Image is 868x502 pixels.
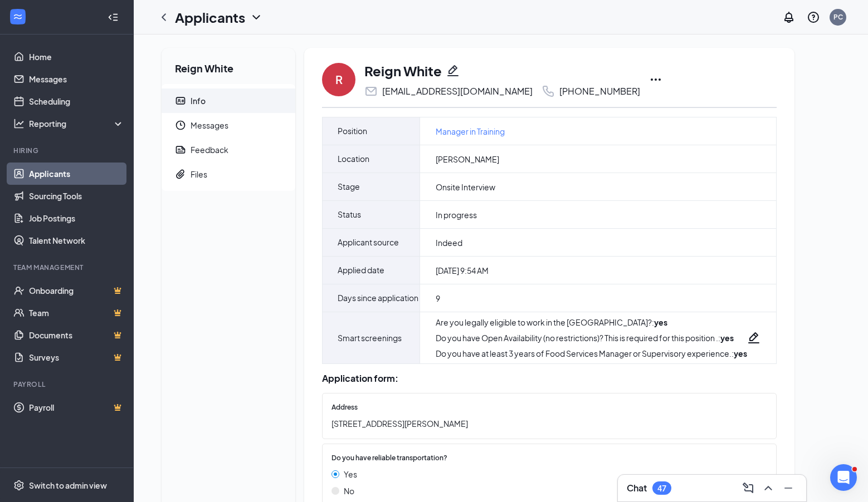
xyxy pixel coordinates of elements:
[739,479,757,497] button: ComposeMessage
[331,402,358,413] span: Address
[29,185,124,207] a: Sourcing Tools
[759,479,777,497] button: ChevronUp
[436,348,747,359] div: Do you have at least 3 years of Food Services Manager or Supervisory experience. :
[175,8,245,27] h1: Applicants
[13,480,25,491] svg: Settings
[29,68,124,90] a: Messages
[331,453,447,464] span: Do you have reliable transportation?
[175,169,186,180] svg: Paperclip
[250,11,263,24] svg: ChevronDown
[762,481,775,495] svg: ChevronUp
[13,146,122,155] div: Hiring
[436,237,462,248] span: Indeed
[782,11,796,24] svg: Notifications
[542,85,555,98] svg: Phone
[335,72,343,87] div: R
[12,11,23,22] svg: WorkstreamLogo
[29,346,124,368] a: SurveysCrown
[649,73,662,86] svg: Ellipses
[364,61,442,80] h1: Reign White
[436,154,499,165] span: [PERSON_NAME]
[162,162,295,186] a: PaperclipFiles
[436,125,505,137] a: Manager in Training
[436,209,477,220] span: In progress
[157,11,170,24] svg: ChevronLeft
[446,64,460,77] svg: Pencil
[191,169,207,180] div: Files
[13,380,122,389] div: Payroll
[162,48,295,84] h2: Reign White
[29,207,124,229] a: Job Postings
[191,144,228,155] div: Feedback
[833,12,843,22] div: PC
[13,118,25,129] svg: Analysis
[162,113,295,137] a: ClockMessages
[436,265,489,276] span: [DATE] 9:54 AM
[654,317,667,327] strong: yes
[782,481,795,495] svg: Minimize
[13,263,122,272] div: Team Management
[436,293,440,304] span: 9
[338,324,402,352] span: Smart screenings
[627,482,647,494] h3: Chat
[807,11,820,24] svg: QuestionInfo
[338,229,399,256] span: Applicant source
[747,331,760,344] svg: Pencil
[344,468,357,480] span: Yes
[559,86,640,97] div: [PHONE_NUMBER]
[657,484,666,493] div: 47
[338,257,384,284] span: Applied date
[364,85,378,98] svg: Email
[720,333,734,343] strong: yes
[29,324,124,346] a: DocumentsCrown
[29,302,124,324] a: TeamCrown
[436,317,747,328] div: Are you legally eligible to work in the [GEOGRAPHIC_DATA]? :
[162,137,295,162] a: ReportFeedback
[742,481,755,495] svg: ComposeMessage
[29,279,124,302] a: OnboardingCrown
[436,332,747,343] div: Do you have Open Availability (no restrictions)? This is required for this position . :
[29,163,124,185] a: Applicants
[29,46,124,68] a: Home
[175,144,186,155] svg: Report
[344,485,354,497] span: No
[338,145,369,173] span: Location
[175,95,186,106] svg: ContactCard
[436,181,495,193] span: Onsite Interview
[175,120,186,131] svg: Clock
[338,284,418,312] span: Days since application
[779,479,797,497] button: Minimize
[338,201,361,228] span: Status
[29,90,124,112] a: Scheduling
[191,113,286,137] span: Messages
[338,173,360,200] span: Stage
[734,348,747,358] strong: yes
[29,118,125,129] div: Reporting
[108,12,119,23] svg: Collapse
[830,464,857,491] iframe: Intercom live chat
[382,86,533,97] div: [EMAIL_ADDRESS][DOMAIN_NAME]
[29,396,124,419] a: PayrollCrown
[29,480,107,491] div: Switch to admin view
[331,417,756,430] span: [STREET_ADDRESS][PERSON_NAME]
[162,88,295,113] a: ContactCardInfo
[29,229,124,252] a: Talent Network
[338,117,367,145] span: Position
[191,95,206,106] div: Info
[322,373,777,384] div: Application form:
